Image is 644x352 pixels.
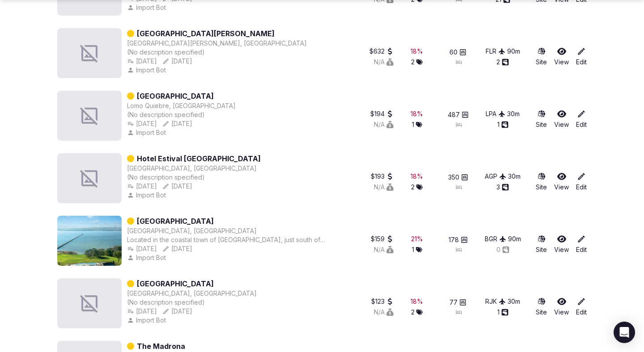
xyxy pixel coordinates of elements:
[371,235,394,243] div: $159
[127,244,157,253] button: [DATE]
[137,216,214,226] a: [GEOGRAPHIC_DATA]
[411,308,423,317] button: 2
[485,172,506,181] div: AGP
[374,120,394,129] button: N/A
[127,173,261,182] div: (No description specified)
[449,235,459,244] span: 178
[508,297,520,306] button: 30m
[411,235,423,243] button: 21%
[127,253,168,262] button: Import Bot
[162,119,192,128] button: [DATE]
[127,316,168,325] button: Import Bot
[412,120,422,129] button: 1
[449,298,458,307] span: 77
[554,47,569,67] a: View
[507,109,520,118] div: 30 m
[411,109,423,118] button: 18%
[449,48,458,57] span: 60
[127,66,168,75] button: Import Bot
[137,341,185,352] a: The Madrona
[127,289,257,298] div: [GEOGRAPHIC_DATA], [GEOGRAPHIC_DATA]
[508,235,521,243] div: 90 m
[127,307,157,316] button: [DATE]
[536,172,547,192] button: Site
[127,128,168,137] div: Import Bot
[127,226,257,235] button: [GEOGRAPHIC_DATA], [GEOGRAPHIC_DATA]
[536,47,547,67] a: Site
[486,109,505,118] div: LPA
[137,153,261,164] a: Hotel Estival [GEOGRAPHIC_DATA]
[127,110,236,119] div: (No description specified)
[137,28,275,39] a: [GEOGRAPHIC_DATA][PERSON_NAME]
[127,48,307,57] div: (No description specified)
[162,57,192,66] button: [DATE]
[576,47,587,67] a: Edit
[496,245,509,254] button: 0
[127,101,236,110] div: Lomo Quiebre, [GEOGRAPHIC_DATA]
[162,244,192,253] button: [DATE]
[411,58,423,67] button: 2
[507,109,520,118] button: 30m
[374,245,394,254] button: N/A
[411,47,423,56] div: 18 %
[508,297,520,306] div: 30 m
[162,182,192,191] div: [DATE]
[411,235,423,243] div: 21 %
[576,109,587,129] a: Edit
[411,172,423,181] button: 18%
[374,183,394,192] button: N/A
[508,172,521,181] button: 30m
[576,172,587,192] a: Edit
[411,297,423,306] button: 18%
[496,58,509,67] button: 2
[127,182,157,191] button: [DATE]
[369,47,394,56] button: $632
[507,47,520,56] div: 90 m
[411,183,423,192] button: 2
[127,298,257,307] div: (No description specified)
[614,322,635,343] div: Open Intercom Messenger
[374,308,394,317] button: N/A
[448,173,468,182] button: 350
[576,235,587,254] a: Edit
[162,307,192,316] button: [DATE]
[576,297,587,317] a: Edit
[57,216,122,266] img: Featured image for Samoset Resort
[449,235,468,244] button: 178
[485,235,506,243] button: BGR
[449,298,466,307] button: 77
[371,172,394,181] button: $193
[496,183,509,192] button: 3
[127,39,307,48] button: [GEOGRAPHIC_DATA][PERSON_NAME], [GEOGRAPHIC_DATA]
[127,191,168,200] button: Import Bot
[374,58,394,67] button: N/A
[497,308,508,317] button: 1
[485,297,506,306] button: RJK
[536,109,547,129] a: Site
[411,47,423,56] button: 18%
[536,235,547,254] a: Site
[486,47,505,56] button: FLR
